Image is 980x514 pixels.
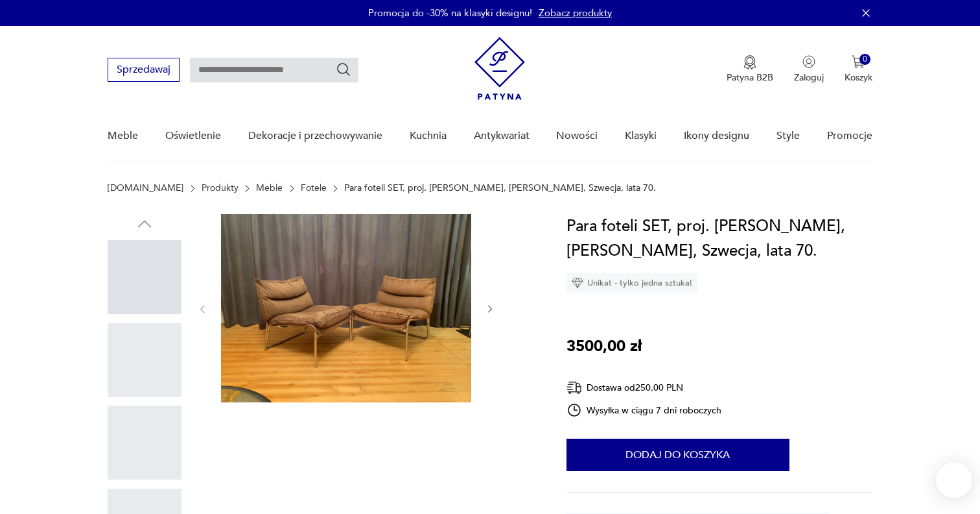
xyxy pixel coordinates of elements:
[165,111,221,161] a: Oświetlenie
[566,402,722,418] div: Wysyłka w ciągu 7 dni roboczych
[221,214,471,402] img: Zdjęcie produktu Para foteli SET, proj. Gillis Lundgren, Ikea, Szwecja, lata 70.
[743,55,756,69] img: Ikona medalu
[572,277,583,289] img: Ikona diamentu
[202,183,239,193] a: Produkty
[566,273,697,293] div: Unikat - tylko jedna sztuka!
[248,111,382,161] a: Dekoracje i przechowywanie
[256,183,283,193] a: Meble
[556,111,598,161] a: Nowości
[566,380,582,396] img: Ikona dostawy
[794,55,824,84] button: Zaloguj
[474,111,530,161] a: Antykwariat
[336,62,351,77] button: Szukaj
[727,55,773,84] a: Ikona medaluPatyna B2B
[474,37,525,100] img: Patyna - sklep z meblami i dekoracjami vintage
[684,111,749,161] a: Ikony designu
[566,380,722,396] div: Dostawa od 250,00 PLN
[827,111,872,161] a: Promocje
[794,71,824,84] p: Zaloguj
[368,6,532,19] p: Promocja do -30% na klasyki designu!
[802,55,815,68] img: Ikonka użytkownika
[108,111,138,161] a: Meble
[344,183,656,193] p: Para foteli SET, proj. [PERSON_NAME], [PERSON_NAME], Szwecja, lata 70.
[566,439,789,471] button: Dodaj do koszyka
[108,58,180,82] button: Sprzedawaj
[727,71,773,84] p: Patyna B2B
[845,55,872,84] button: 0Koszyk
[625,111,657,161] a: Klasyki
[566,334,642,359] p: 3500,00 zł
[566,214,872,263] h1: Para foteli SET, proj. [PERSON_NAME], [PERSON_NAME], Szwecja, lata 70.
[936,462,972,498] iframe: Smartsupp widget button
[852,55,865,68] img: Ikona koszyka
[776,111,800,161] a: Style
[108,66,180,75] a: Sprzedawaj
[727,55,773,84] button: Patyna B2B
[845,71,872,84] p: Koszyk
[301,183,327,193] a: Fotele
[108,183,183,193] a: [DOMAIN_NAME]
[859,54,870,65] div: 0
[539,6,612,19] a: Zobacz produkty
[410,111,447,161] a: Kuchnia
